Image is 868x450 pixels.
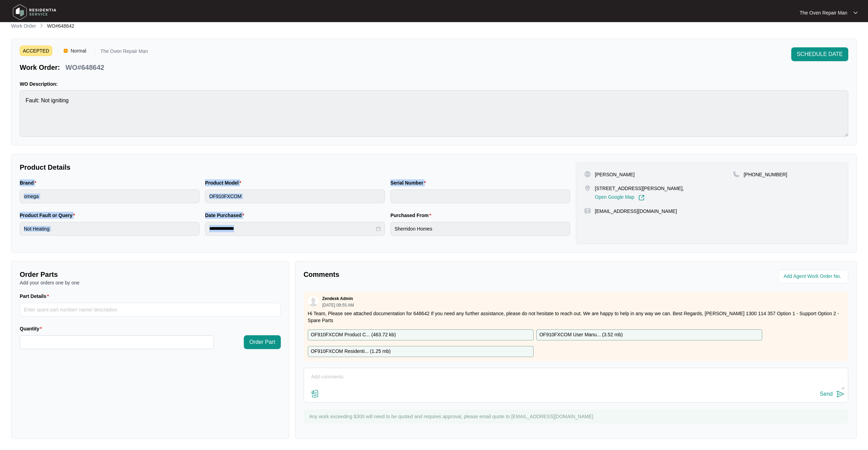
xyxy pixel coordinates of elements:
[584,171,591,177] img: user-pin
[390,189,570,203] input: Serial Number
[39,23,44,28] img: chevron-right
[308,310,844,324] p: Hi Team, Please see attached documentation for 648642 If you need any further assistance, please ...
[800,9,847,16] p: The Oven Repair Man
[595,195,645,201] a: Open Google Map
[784,272,844,281] input: Add Agent Work Order No.
[209,225,375,232] input: Date Purchased
[249,338,275,346] span: Order Part
[595,185,684,192] p: [STREET_ADDRESS][PERSON_NAME],
[539,331,623,339] p: OF910FXCOM User Manu... ( 3.52 mb )
[853,11,858,15] img: dropdown arrow
[205,179,244,186] label: Product Model
[20,336,214,349] input: Quantity
[797,50,843,58] span: SCHEDULE DATE
[20,90,848,137] textarea: Fault: Not igniting
[20,279,281,286] p: Add your orders one by one
[20,46,52,56] span: ACCEPTED
[20,81,848,87] p: WO Description:
[390,179,428,186] label: Serial Number
[304,270,571,279] p: Comments
[205,189,385,203] input: Product Model
[820,391,833,397] div: Send
[311,390,319,398] img: file-attachment-doc.svg
[65,63,104,72] p: WO#648642
[595,171,635,178] p: [PERSON_NAME]
[820,390,844,399] button: Send
[68,46,89,56] span: Normal
[244,335,281,349] button: Order Part
[744,171,787,178] p: [PHONE_NUMBER]
[595,208,677,215] p: [EMAIL_ADDRESS][DOMAIN_NAME]
[10,2,59,22] img: residentia service logo
[309,413,845,420] p: Any work exceeding $300 will need to be quoted and requires approval, please email quote to [EMAI...
[20,293,52,300] label: Part Details
[836,390,844,398] img: send-icon.svg
[311,348,391,355] p: OF910FXCOM Residenti... ( 1.25 mb )
[733,171,739,177] img: map-pin
[638,195,645,201] img: Link-External
[322,296,353,301] p: Zendesk Admin
[64,49,68,53] img: Vercel Logo
[20,179,39,186] label: Brand
[47,23,74,29] span: WO#648642
[20,325,45,332] label: Quantity
[390,212,434,219] label: Purchased From
[100,49,148,56] p: The Oven Repair Man
[20,270,281,279] p: Order Parts
[205,212,247,219] label: Date Purchased
[390,222,570,236] input: Purchased From
[584,208,591,214] img: map-pin
[20,212,78,219] label: Product Fault or Query
[311,331,396,339] p: OF910FXCOM Product C... ( 463.72 kb )
[20,303,281,317] input: Part Details
[20,162,570,172] p: Product Details
[584,185,591,191] img: map-pin
[20,189,200,203] input: Brand
[308,296,318,307] img: user.svg
[11,22,36,29] p: Work Order
[791,47,848,61] button: SCHEDULE DATE
[10,22,37,30] a: Work Order
[20,222,200,236] input: Product Fault or Query
[20,63,60,72] p: Work Order:
[322,303,354,307] p: [DATE] 09:55 AM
